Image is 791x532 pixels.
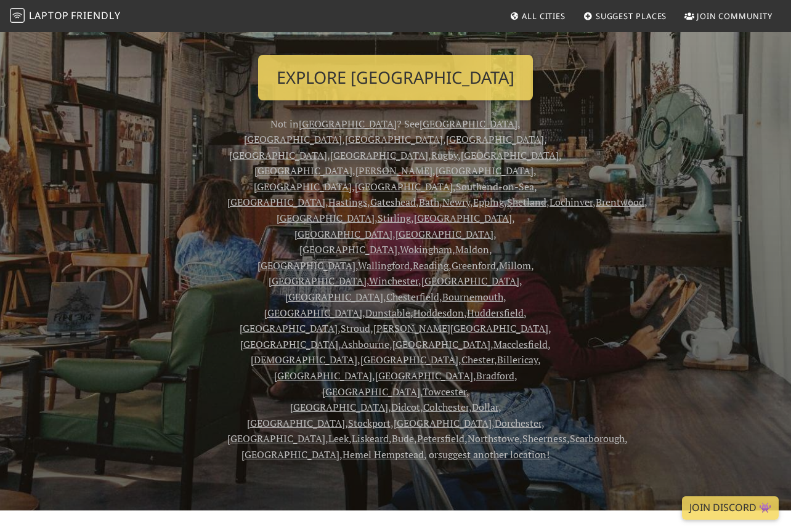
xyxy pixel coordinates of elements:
[277,211,375,225] a: [GEOGRAPHIC_DATA]
[413,306,464,320] a: Hoddesdon
[386,290,439,304] a: Chesterfield
[596,10,667,22] span: Suggest Places
[322,385,420,398] a: [GEOGRAPHIC_DATA]
[550,195,593,209] a: Lochinver
[358,259,410,272] a: Wallingford
[493,337,548,351] a: Macclesfield
[414,211,512,225] a: [GEOGRAPHIC_DATA]
[476,369,514,382] a: Bradford
[370,195,416,209] a: Gateshead
[227,432,325,445] a: [GEOGRAPHIC_DATA]
[341,337,389,351] a: Ashbourne
[369,274,418,288] a: Winchester
[258,55,533,100] a: Explore [GEOGRAPHIC_DATA]
[247,416,345,430] a: [GEOGRAPHIC_DATA]
[71,9,120,22] span: Friendly
[227,117,647,461] span: Not in ? See , , , , , , , , , , , , , , , , , , , , , , , , , , , , , , , , , , , , , , , , , , ...
[227,195,325,209] a: [GEOGRAPHIC_DATA]
[461,353,494,366] a: Chester
[341,321,370,335] a: Stroud
[244,132,342,146] a: [GEOGRAPHIC_DATA]
[413,259,448,272] a: Reading
[507,195,546,209] a: Shetland
[328,432,349,445] a: Leek
[348,416,391,430] a: Stockport
[392,337,490,351] a: [GEOGRAPHIC_DATA]
[472,400,498,414] a: Dollar
[254,180,352,193] a: [GEOGRAPHIC_DATA]
[461,148,559,162] a: [GEOGRAPHIC_DATA]
[360,353,458,366] a: [GEOGRAPHIC_DATA]
[355,164,432,177] a: [PERSON_NAME]
[274,369,372,382] a: [GEOGRAPHIC_DATA]
[355,180,453,193] a: [GEOGRAPHIC_DATA]
[299,117,397,131] a: [GEOGRAPHIC_DATA]
[375,369,473,382] a: [GEOGRAPHIC_DATA]
[378,211,411,225] a: Stirling
[423,400,469,414] a: Colchester
[455,243,489,256] a: Maldon
[522,10,566,22] span: All Cities
[254,164,352,177] a: [GEOGRAPHIC_DATA]
[468,432,519,445] a: Northstowe
[391,400,420,414] a: Didcot
[240,321,338,335] a: [GEOGRAPHIC_DATA]
[10,6,121,27] a: LaptopFriendly LaptopFriendly
[395,227,493,241] a: [GEOGRAPHIC_DATA]
[505,5,570,27] a: All Cities
[522,432,567,445] a: Sheerness
[343,448,424,461] a: Hemel Hempstead
[473,195,504,209] a: Epping
[682,496,779,520] a: Join Discord 👾
[269,274,367,288] a: [GEOGRAPHIC_DATA]
[394,416,492,430] a: [GEOGRAPHIC_DATA]
[264,306,362,320] a: [GEOGRAPHIC_DATA]
[352,432,389,445] a: Liskeard
[431,148,458,162] a: Rugby
[240,337,338,351] a: [GEOGRAPHIC_DATA]
[420,117,517,131] a: [GEOGRAPHIC_DATA]
[328,195,367,209] a: Hastings
[452,259,496,272] a: Greenford
[442,290,503,304] a: Bournemouth
[258,259,355,272] a: [GEOGRAPHIC_DATA]
[330,148,428,162] a: [GEOGRAPHIC_DATA]
[285,290,383,304] a: [GEOGRAPHIC_DATA]
[400,243,452,256] a: Wokingham
[421,274,519,288] a: [GEOGRAPHIC_DATA]
[419,195,439,209] a: Bath
[229,148,327,162] a: [GEOGRAPHIC_DATA]
[446,132,544,146] a: [GEOGRAPHIC_DATA]
[679,5,777,27] a: Join Community
[697,10,773,22] span: Join Community
[299,243,397,256] a: [GEOGRAPHIC_DATA]
[290,400,388,414] a: [GEOGRAPHIC_DATA]
[365,306,410,320] a: Dunstable
[499,259,531,272] a: Millom
[373,321,548,335] a: [PERSON_NAME][GEOGRAPHIC_DATA]
[392,432,414,445] a: Bude
[497,353,538,366] a: Billericay
[570,432,625,445] a: Scarborough
[294,227,392,241] a: [GEOGRAPHIC_DATA]
[436,164,533,177] a: [GEOGRAPHIC_DATA]
[251,353,357,366] a: [DEMOGRAPHIC_DATA]
[29,9,69,22] span: Laptop
[10,8,25,23] img: LaptopFriendly
[423,385,466,398] a: Towcester
[578,5,672,27] a: Suggest Places
[345,132,443,146] a: [GEOGRAPHIC_DATA]
[467,306,524,320] a: Huddersfield
[438,448,550,461] a: suggest another location!
[456,180,534,193] a: Southend-on-Sea
[442,195,470,209] a: Newry
[596,195,644,209] a: Brentwood
[417,432,464,445] a: Petersfield
[241,448,339,461] a: [GEOGRAPHIC_DATA]
[495,416,542,430] a: Dorchester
